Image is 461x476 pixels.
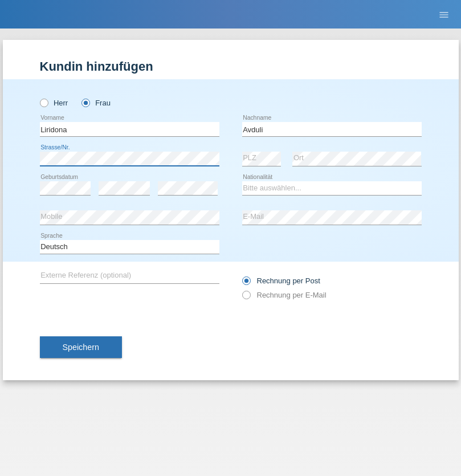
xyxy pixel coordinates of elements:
[81,99,89,106] input: Frau
[81,99,111,107] label: Frau
[438,9,450,21] i: menu
[40,336,122,358] button: Speichern
[433,11,455,18] a: menu
[242,276,320,285] label: Rechnung per Post
[40,99,68,107] label: Herr
[242,291,327,299] label: Rechnung per E-Mail
[63,343,99,352] span: Speichern
[40,99,47,106] input: Herr
[242,276,250,291] input: Rechnung per Post
[40,59,422,74] h1: Kundin hinzufügen
[242,291,250,305] input: Rechnung per E-Mail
